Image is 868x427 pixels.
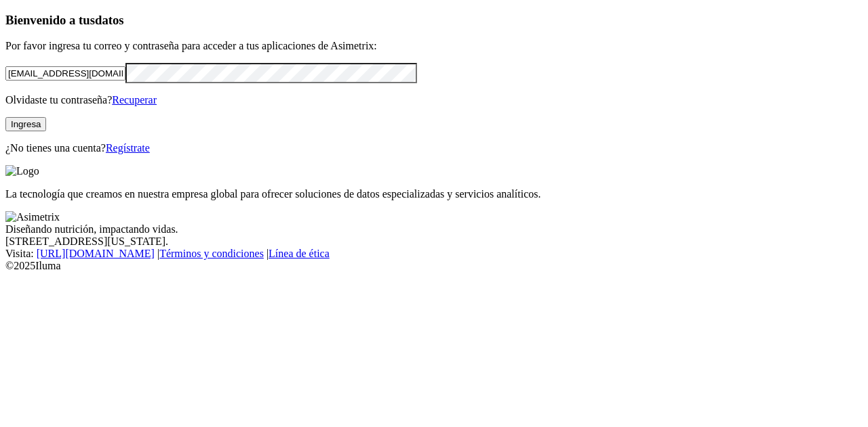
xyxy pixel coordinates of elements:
[5,40,863,52] p: Por favor ingresa tu correo y contraseña para acceder a tus aplicaciones de Asimetrix:
[5,260,863,272] div: © 2025 Iluma
[112,94,157,106] a: Recuperar
[159,248,264,259] a: Términos y condiciones
[5,13,863,28] h3: Bienvenido a tus
[37,248,155,259] a: [URL][DOMAIN_NAME]
[5,223,863,235] div: Diseñando nutrición, impactando vidas.
[5,248,863,260] div: Visita : | |
[5,235,863,248] div: [STREET_ADDRESS][US_STATE].
[5,117,46,131] button: Ingresa
[95,13,124,27] span: datos
[5,188,863,200] p: La tecnología que creamos en nuestra empresa global para ofrecer soluciones de datos especializad...
[5,66,125,81] input: Tu correo
[5,165,39,177] img: Logo
[269,248,330,259] a: Línea de ética
[5,94,863,106] p: Olvidaste tu contraseña?
[5,142,863,154] p: ¿No tienes una cuenta?
[106,142,150,154] a: Regístrate
[5,211,60,223] img: Asimetrix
